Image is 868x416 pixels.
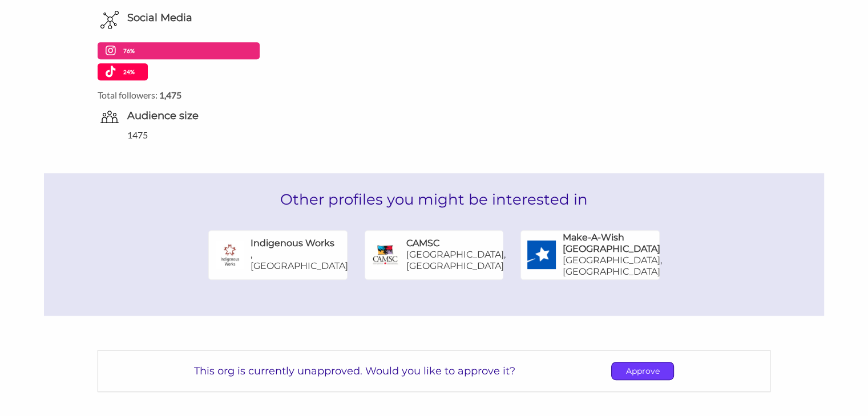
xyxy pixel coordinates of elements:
[563,232,662,255] h6: Make-A-Wish [GEOGRAPHIC_DATA]
[251,249,348,272] p: , [GEOGRAPHIC_DATA]
[406,249,506,272] p: [GEOGRAPHIC_DATA], [GEOGRAPHIC_DATA]
[159,89,181,100] strong: 1,475
[563,255,662,278] p: [GEOGRAPHIC_DATA], [GEOGRAPHIC_DATA]
[123,46,138,56] p: 76%
[44,173,824,226] h2: Other profiles you might be interested in
[123,67,138,78] p: 24%
[127,109,319,123] h6: Audience size
[216,240,244,269] img: Indigenous Works Logo
[127,128,319,142] div: 1475
[527,240,556,269] img: Make-A-Wish Canada Logo
[127,11,192,25] h6: Social Media
[406,238,439,249] h6: CAMSC
[612,362,673,380] p: Approve
[194,365,515,377] p: This org is currently unapproved. Would you like to approve it?
[372,240,400,269] img: CAMSC Logo
[98,89,310,100] label: Total followers:
[251,238,334,249] h6: Indigenous Works
[100,111,119,123] img: org-audience-size-icon-0ecdd2b5.svg
[100,11,119,29] img: Social Media Icon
